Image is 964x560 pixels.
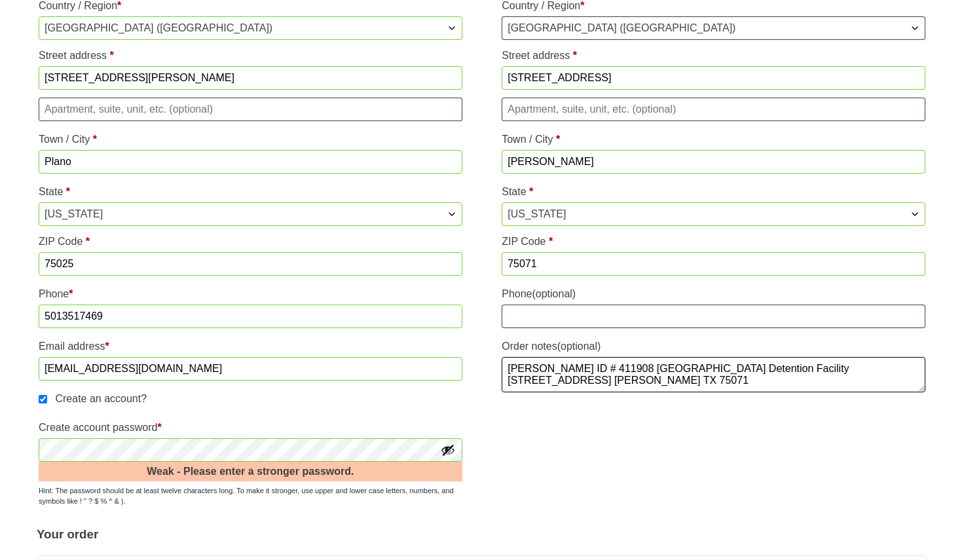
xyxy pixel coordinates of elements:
[55,393,147,404] span: Create an account?
[502,16,925,40] span: Country / Region
[39,16,462,40] span: Country / Region
[39,395,47,403] input: Create an account?
[502,66,925,90] input: House number and street name
[39,66,462,90] input: House number and street name
[39,417,462,438] label: Create account password
[502,181,925,202] label: State
[441,443,455,457] button: Show password
[502,202,925,226] span: State
[39,284,462,305] label: Phone
[39,203,462,225] span: Texas
[39,202,462,226] span: State
[502,203,925,225] span: Texas
[532,288,576,299] span: (optional)
[502,45,925,66] label: Street address
[37,525,927,544] h3: Your order
[39,17,462,39] span: United States (US)
[39,181,462,202] label: State
[502,284,925,305] label: Phone
[502,98,925,121] input: Apartment, suite, unit, etc. (optional)
[39,231,462,252] label: ZIP Code
[502,231,925,252] label: ZIP Code
[502,17,925,39] span: United States (US)
[39,336,462,357] label: Email address
[39,98,462,121] input: Apartment, suite, unit, etc. (optional)
[39,485,462,507] small: Hint: The password should be at least twelve characters long. To make it stronger, use upper and ...
[502,129,925,150] label: Town / City
[39,45,462,66] label: Street address
[557,341,601,352] span: (optional)
[39,462,462,481] div: Weak - Please enter a stronger password.
[39,129,462,150] label: Town / City
[502,336,925,357] label: Order notes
